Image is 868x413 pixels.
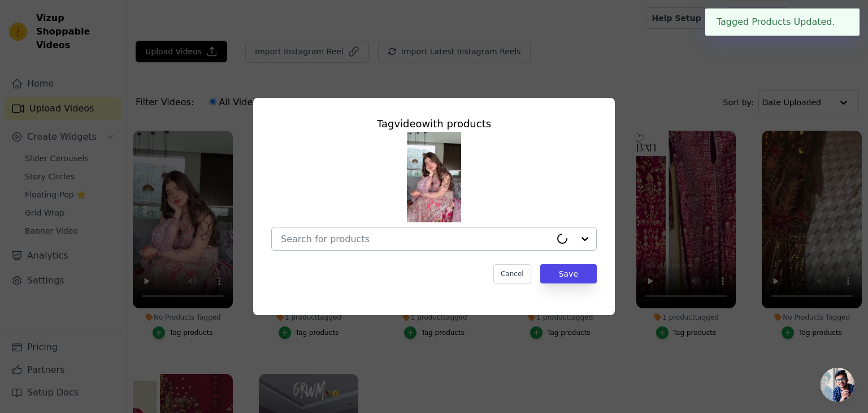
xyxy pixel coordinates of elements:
[407,132,461,222] img: reel-preview-kzfj4t-pi.myshopify.com-3620854008054713346_46321092009.jpeg
[281,234,551,244] input: Search for products
[540,264,597,283] button: Save
[821,368,854,402] a: Open chat
[705,8,860,36] div: Tagged Products Updated.
[835,15,848,29] button: Close
[493,264,531,283] button: Cancel
[271,116,597,132] div: Tag video with products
